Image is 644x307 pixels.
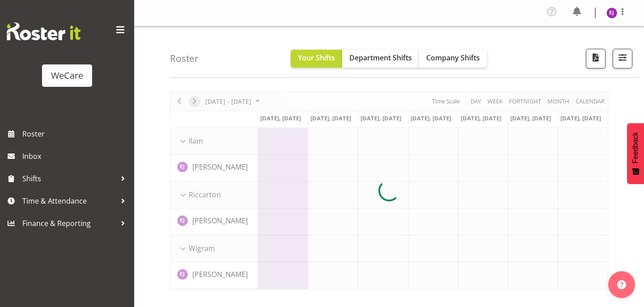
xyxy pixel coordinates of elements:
[22,127,130,141] span: Roster
[613,49,632,68] button: Filter Shifts
[606,8,617,18] img: ella-jarvis11281.jpg
[51,69,83,82] div: WeCare
[349,53,412,63] span: Department Shifts
[22,149,130,163] span: Inbox
[298,53,335,63] span: Your Shifts
[426,53,480,63] span: Company Shifts
[617,280,626,289] img: help-xxl-2.png
[291,50,342,68] button: Your Shifts
[342,50,419,68] button: Department Shifts
[627,123,644,184] button: Feedback - Show survey
[631,132,640,163] span: Feedback
[22,217,116,230] span: Finance & Reporting
[22,172,116,185] span: Shifts
[22,194,116,208] span: Time & Attendance
[586,49,606,68] button: Download a PDF of the roster according to the set date range.
[170,53,199,64] h4: Roster
[419,50,487,68] button: Company Shifts
[7,22,80,40] img: Rosterit website logo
